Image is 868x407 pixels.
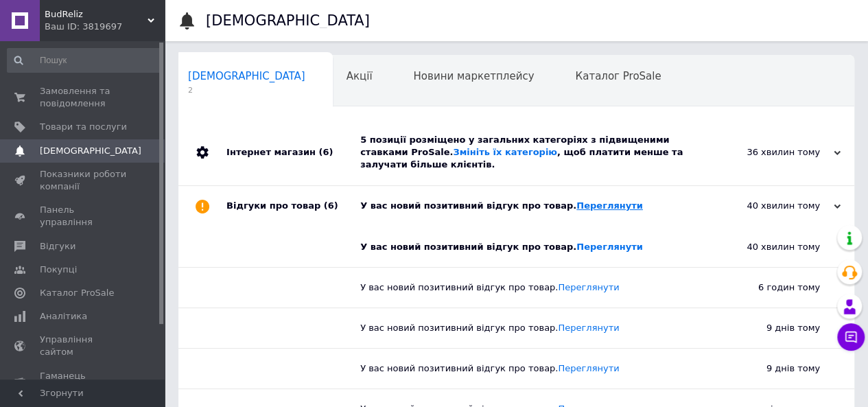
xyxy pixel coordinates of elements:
[40,287,114,299] span: Каталог ProSale
[40,334,127,358] span: Управління сайтом
[45,21,165,33] div: Ваш ID: 3819697
[40,85,127,110] span: Замовлення та повідомлення
[558,363,619,373] a: Переглянути
[40,370,127,395] span: Гаманець компанії
[206,12,370,29] h1: [DEMOGRAPHIC_DATA]
[360,281,683,294] div: У вас новий позитивний відгук про товар.
[318,147,333,157] span: (6)
[324,200,338,211] span: (6)
[576,200,643,211] a: Переглянути
[683,349,854,388] div: 9 днів тому
[558,323,619,333] a: Переглянути
[683,268,854,307] div: 6 годин тому
[347,70,373,82] span: Акції
[360,241,683,253] div: У вас новий позитивний відгук про товар.
[40,240,75,253] span: Відгуки
[413,70,534,82] span: Новини маркетплейсу
[683,308,854,348] div: 9 днів тому
[683,227,854,267] div: 40 хвилин тому
[576,242,643,252] a: Переглянути
[40,204,127,229] span: Панель управління
[40,145,141,157] span: [DEMOGRAPHIC_DATA]
[360,200,703,212] div: У вас новий позитивний відгук про товар.
[226,120,360,185] div: Інтернет магазин
[360,134,703,172] div: 5 позиції розміщено у загальних категоріях з підвищеними ставками ProSale. , щоб платити менше та...
[40,264,77,276] span: Покупці
[188,70,305,82] span: [DEMOGRAPHIC_DATA]
[7,48,162,73] input: Пошук
[703,146,841,159] div: 36 хвилин тому
[575,70,661,82] span: Каталог ProSale
[226,186,360,227] div: Відгуки про товар
[40,168,127,193] span: Показники роботи компанії
[45,8,148,21] span: BudReliz
[453,147,556,157] a: Змініть їх категорію
[558,282,619,292] a: Переглянути
[40,310,87,323] span: Аналітика
[837,323,865,351] button: Чат з покупцем
[40,121,127,133] span: Товари та послуги
[703,200,841,212] div: 40 хвилин тому
[360,362,683,375] div: У вас новий позитивний відгук про товар.
[360,322,683,334] div: У вас новий позитивний відгук про товар.
[188,85,305,95] span: 2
